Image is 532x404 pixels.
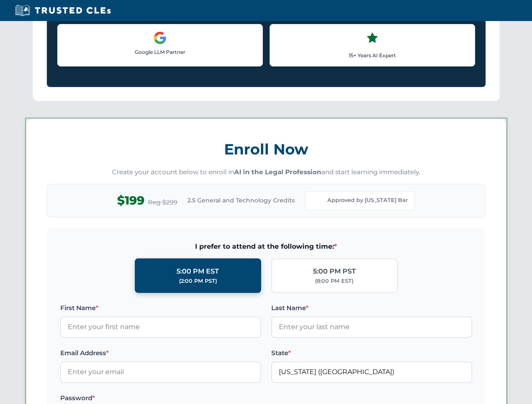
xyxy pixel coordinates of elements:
[47,136,486,162] h3: Enroll Now
[271,348,472,358] label: State
[153,31,167,45] img: Google
[60,393,261,403] label: Password
[271,303,472,313] label: Last Name
[234,168,321,176] strong: AI in the Legal Profession
[271,361,472,383] input: Florida (FL)
[312,195,324,207] img: Florida Bar
[60,361,261,383] input: Enter your email
[60,303,261,313] label: First Name
[315,277,353,285] div: (8:00 PM EST)
[271,316,472,338] input: Enter your last name
[117,191,144,210] span: $199
[60,348,261,358] label: Email Address
[313,266,356,277] div: 5:00 PM PST
[179,277,217,285] div: (2:00 PM PST)
[13,4,113,17] img: Trusted CLEs
[187,196,295,205] span: 2.5 General and Technology Credits
[277,51,468,59] p: 15+ Years AI Expert
[60,241,472,252] span: I prefer to attend at the following time:
[47,167,486,177] p: Create your account below to enroll in and start learning immediately.
[327,196,408,205] span: Approved by [US_STATE] Bar
[60,316,261,338] input: Enter your first name
[64,48,256,56] p: Google LLM Partner
[148,197,177,207] span: Reg $299
[176,266,219,277] div: 5:00 PM EST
